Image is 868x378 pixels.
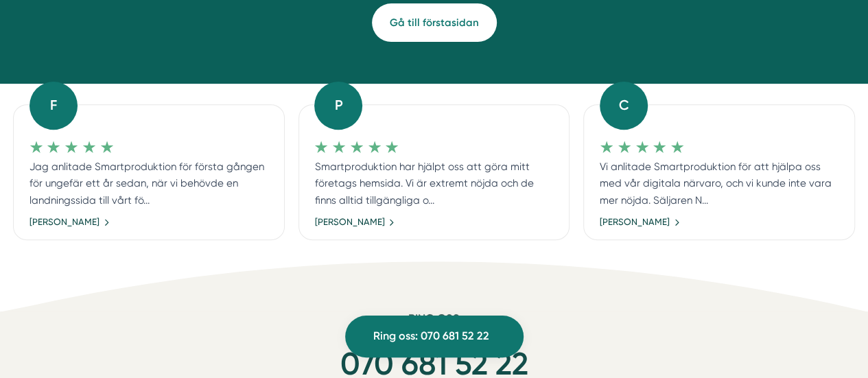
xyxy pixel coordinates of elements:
p: Jag anlitade Smartproduktion för första gången för ungefär ett år sedan, när vi behövde en landni... [30,158,268,208]
div: P [314,82,362,130]
a: Gå till förstasidan [372,3,497,42]
span: Ring oss: 070 681 52 22 [373,327,489,345]
p: Smartproduktion har hjälpt oss att göra mitt företags hemsida. Vi är extremt nöjda och de finns a... [314,158,553,208]
p: Vi anlitade Smartproduktion för att hjälpa oss med vår digitala närvaro, och vi kunde inte vara m... [600,158,838,208]
h6: Ring oss [184,311,685,336]
div: C [600,82,648,130]
a: Ring oss: 070 681 52 22 [345,316,524,357]
a: [PERSON_NAME] [314,215,395,229]
a: [PERSON_NAME] [600,215,680,229]
a: [PERSON_NAME] [30,215,110,229]
div: F [30,82,78,130]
